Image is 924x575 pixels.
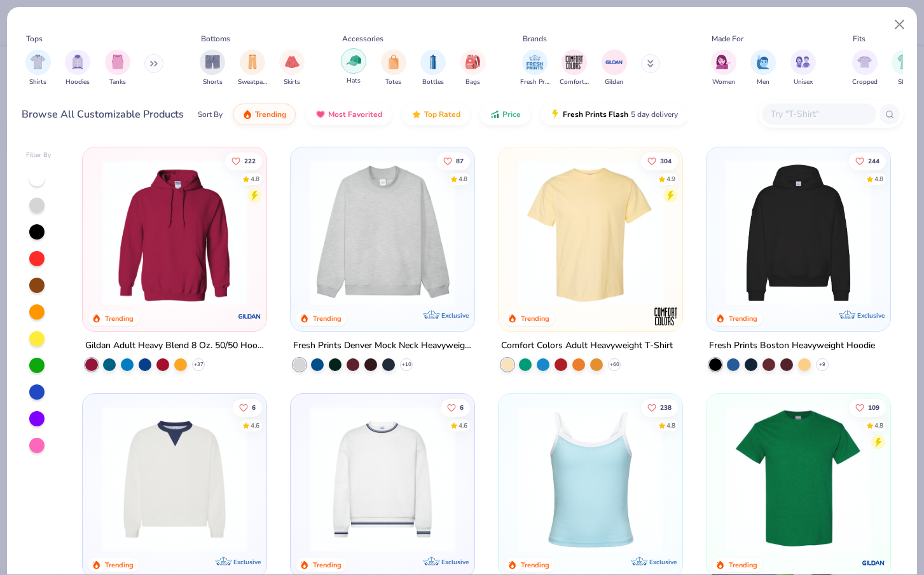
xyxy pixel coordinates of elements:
img: Skirts Image [285,55,300,69]
button: filter button [381,50,406,87]
div: filter for Hats [341,48,366,86]
span: 244 [868,158,879,164]
img: trending.gif [242,109,252,119]
div: filter for Skirts [279,50,305,87]
div: Made For [712,33,743,44]
img: Comfort Colors logo [653,304,679,329]
img: Hats Image [347,53,361,68]
img: 4d4398e1-a86f-4e3e-85fd-b9623566810e [303,407,462,552]
span: 5 day delivery [631,107,678,122]
div: 4.6 [459,421,467,430]
img: Tanks Image [111,55,125,69]
button: Like [849,152,886,170]
button: filter button [790,50,816,87]
span: 87 [456,158,464,164]
button: filter button [200,50,225,87]
div: Sort By [198,109,223,120]
button: filter button [602,50,627,87]
img: TopRated.gif [411,109,422,119]
img: Shorts Image [205,55,220,69]
img: most_fav.gif [315,109,326,119]
button: Top Rated [402,104,470,125]
div: filter for Women [711,50,736,87]
span: Tanks [109,78,126,87]
button: filter button [341,50,366,87]
div: 4.9 [666,174,675,184]
div: filter for Fresh Prints [520,50,549,87]
button: filter button [65,50,90,87]
div: 4.8 [874,421,883,430]
div: 4.8 [251,174,259,184]
div: filter for Unisex [790,50,816,87]
button: filter button [892,50,917,87]
button: Price [480,104,530,125]
span: Exclusive [649,558,677,566]
div: Fits [853,33,865,44]
img: 91acfc32-fd48-4d6b-bdad-a4c1a30ac3fc [719,160,878,306]
div: filter for Sweatpants [238,50,267,87]
span: Trending [255,109,286,119]
span: Totes [385,78,401,87]
img: f5d85501-0dbb-4ee4-b115-c08fa3845d83 [303,160,462,306]
span: Men [757,78,769,87]
img: Sweatpants Image [245,55,259,69]
button: filter button [420,50,446,87]
img: flash.gif [550,109,560,119]
button: filter button [852,50,878,87]
span: + 60 [610,361,619,369]
button: Like [641,152,678,170]
button: filter button [750,50,776,87]
span: Most Favorited [328,109,382,119]
div: Comfort Colors Adult Heavyweight T-Shirt [501,338,673,354]
span: + 10 [402,361,411,369]
div: 4.8 [666,421,675,430]
img: Shirts Image [31,55,45,69]
span: Exclusive [857,311,885,320]
button: Close [888,13,912,37]
button: filter button [560,50,589,87]
img: Comfort Colors Image [565,53,584,72]
img: db319196-8705-402d-8b46-62aaa07ed94f [719,407,878,552]
span: Exclusive [441,558,469,566]
span: Exclusive [233,558,261,566]
img: Gildan Image [605,53,624,72]
button: Like [225,152,262,170]
button: filter button [105,50,130,87]
div: Fresh Prints Denver Mock Neck Heavyweight Sweatshirt [293,338,472,354]
button: Most Favorited [306,104,392,125]
span: 6 [460,404,464,410]
img: Slim Image [897,55,911,69]
button: Like [441,398,470,416]
span: Comfort Colors [560,78,589,87]
div: filter for Comfort Colors [560,50,589,87]
span: 304 [660,158,672,164]
span: 109 [868,404,879,410]
img: Fresh Prints Image [525,53,544,72]
div: Fresh Prints Boston Heavyweight Hoodie [709,338,875,354]
img: Bags Image [465,55,479,69]
div: filter for Bottles [420,50,446,87]
button: Like [437,152,470,170]
button: filter button [238,50,267,87]
span: 238 [660,404,672,410]
span: Skirts [284,78,300,87]
button: Trending [233,104,296,125]
span: Unisex [794,78,813,87]
img: Men Image [756,55,770,69]
div: Browse All Customizable Products [22,107,184,122]
div: Bottoms [201,33,230,44]
div: Tops [26,33,43,44]
div: filter for Shirts [25,50,51,87]
button: Like [849,398,886,416]
span: Price [502,109,521,119]
button: filter button [279,50,305,87]
span: Shorts [203,78,223,87]
span: Bags [465,78,480,87]
button: filter button [520,50,549,87]
img: Hoodies Image [71,55,85,69]
span: 222 [244,158,256,164]
span: Women [712,78,735,87]
span: + 37 [194,361,203,369]
div: Gildan Adult Heavy Blend 8 Oz. 50/50 Hooded Sweatshirt [85,338,264,354]
div: filter for Slim [892,50,917,87]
